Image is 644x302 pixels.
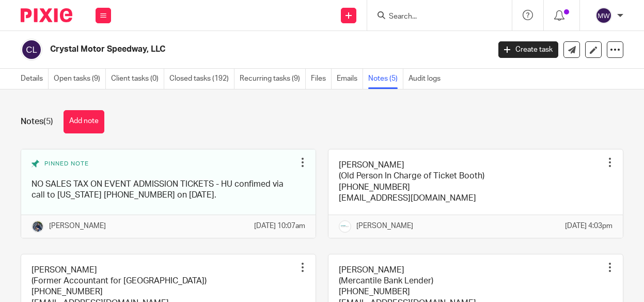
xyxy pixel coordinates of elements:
[337,69,363,89] a: Emails
[311,69,332,89] a: Files
[21,69,49,89] a: Details
[388,12,481,22] input: Search
[21,116,53,127] h1: Notes
[498,41,558,58] a: Create task
[368,69,403,89] a: Notes (5)
[50,44,396,55] h2: Crystal Motor Speedway, LLC
[21,39,42,61] img: svg%3E
[339,220,351,233] img: _Logo.png
[49,221,106,231] p: [PERSON_NAME]
[54,69,106,89] a: Open tasks (9)
[563,41,580,58] a: Send new email
[565,221,612,231] p: [DATE] 4:03pm
[595,7,612,24] img: svg%3E
[169,69,234,89] a: Closed tasks (192)
[32,160,295,171] div: Pinned note
[43,117,53,126] span: (5)
[254,221,305,231] p: [DATE] 10:07am
[111,69,164,89] a: Client tasks (0)
[240,69,306,89] a: Recurring tasks (9)
[409,69,446,89] a: Audit logs
[585,41,602,58] a: Edit client
[356,221,413,231] p: [PERSON_NAME]
[21,8,72,22] img: Pixie
[32,220,44,233] img: 20210918_184149%20(2).jpg
[64,110,104,133] button: Add note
